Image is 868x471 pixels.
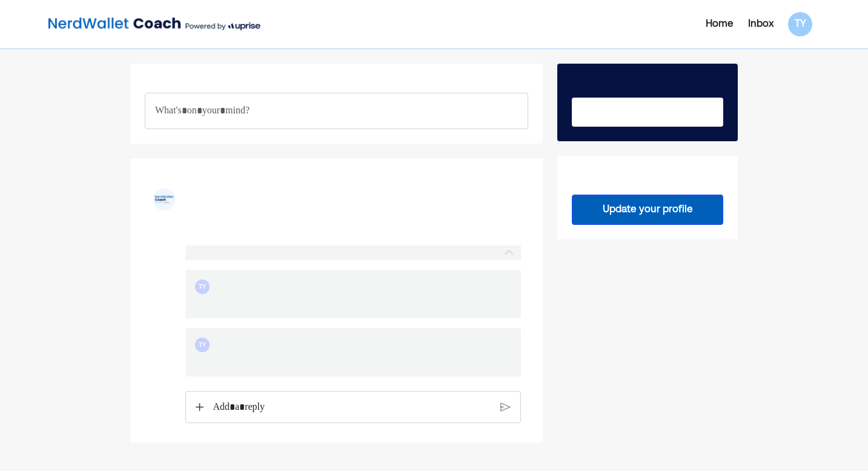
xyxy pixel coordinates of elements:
[748,17,774,32] div: Inbox
[207,392,497,423] div: Rich Text Editor. Editing area: main
[706,17,734,32] div: Home
[145,93,528,129] div: Rich Text Editor. Editing area: main
[195,279,210,294] div: TY
[788,12,812,36] div: TY
[195,338,210,352] div: TY
[572,195,723,225] button: Update your profile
